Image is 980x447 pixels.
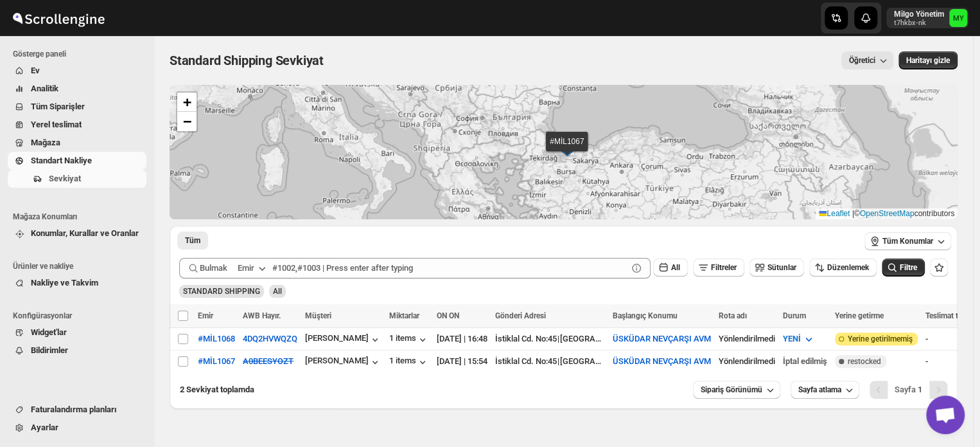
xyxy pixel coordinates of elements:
div: [GEOGRAPHIC_DATA] [560,333,605,345]
div: Açık sohbet [926,396,965,434]
span: Sipariş Görünümü [701,385,762,395]
div: © contributors [816,208,958,219]
span: Tüm Konumlar [882,236,933,246]
span: STANDARD SHIPPING [183,287,260,296]
button: Widget'lar [8,324,146,342]
span: Tüm [185,235,200,246]
button: All [653,259,688,277]
span: Sayfa [895,385,922,394]
span: YENİ [783,334,801,343]
span: AWB Hayır. [243,311,281,320]
span: Yerine getirilmemiş [848,334,913,344]
span: − [183,113,191,129]
button: Filtre [882,259,925,277]
span: Tüm Siparişler [31,102,85,111]
button: User menu [886,8,968,28]
span: Bulmak [200,262,227,275]
span: Sayfa atlama [798,385,841,395]
span: Miktarlar [389,311,419,320]
button: #MİL1068 [198,334,235,343]
button: Tüm Siparişler [8,98,146,116]
button: ÜSKÜDAR NEVÇARŞI AVM [613,356,711,366]
span: Rota adı [719,311,747,320]
button: Öğretici [841,51,893,69]
div: Emir [238,262,254,275]
button: Tüm Konumlar [864,232,951,250]
span: Mağaza [31,138,60,147]
span: Sütunlar [767,263,796,272]
span: + [183,94,191,110]
button: 4DQ2HVWQZQ [243,334,297,343]
div: | [495,333,605,345]
span: Gönderi Adresi [495,311,546,320]
span: Ürünler ve nakliye [13,261,148,271]
button: YENİ [775,329,823,349]
span: Konfigürasyonlar [13,311,148,321]
a: OpenStreetMap [860,209,914,218]
text: MY [953,14,964,23]
span: Filtreler [711,263,737,272]
span: Analitik [31,84,58,93]
button: Faturalandırma planları [8,401,146,419]
img: ScrollEngine [10,2,107,34]
div: İptal edilmiş [783,355,827,368]
span: Emir [198,311,213,320]
button: ÜSKÜDAR NEVÇARŞI AVM [613,334,711,343]
button: Ev [8,62,146,80]
div: [DATE] | 15:54 [437,355,487,368]
span: | [852,209,854,218]
div: [DATE] | 16:48 [437,333,487,345]
span: Düzenlemek [827,263,869,272]
div: [GEOGRAPHIC_DATA] [560,355,605,368]
div: - [925,355,973,368]
input: #1002,#1003 | Press enter after typing [272,258,627,278]
button: Filtreler [693,259,744,277]
button: Düzenlemek [809,259,877,277]
a: Zoom out [177,112,197,131]
span: Nakliye ve Takvim [31,278,98,287]
span: Bildirimler [31,345,68,355]
span: 2 Sevkiyat toplamda [180,385,254,394]
button: [PERSON_NAME] [305,333,381,346]
button: Map action label [898,51,958,69]
button: [PERSON_NAME] [305,356,381,369]
span: Faturalandırma planları [31,405,117,414]
a: Zoom in [177,93,197,112]
span: Öğretici [849,56,875,65]
span: Filtre [900,263,917,272]
a: Leaflet [819,209,850,218]
nav: Pagination [870,381,947,399]
div: | [495,355,605,368]
span: Yerine getirme [835,311,884,320]
span: Haritayı gizle [906,55,950,66]
button: All [177,232,208,250]
span: restocked [848,356,881,367]
b: 1 [918,385,922,394]
span: All [671,263,680,272]
button: 1 items [389,356,429,369]
span: Widget'lar [31,327,67,337]
img: Marker [557,142,577,156]
div: Yönlendirilmedi [719,355,775,368]
div: Yönlendirilmedi [719,333,775,345]
s: A0BEESYOZT [243,356,293,366]
p: t7hkbx-nk [894,19,944,27]
span: Yerel teslimat [31,120,82,129]
span: Durum [783,311,806,320]
p: Milgo Yönetim [894,9,944,19]
span: Mağaza Konumları [13,212,148,222]
button: Emir [230,258,276,278]
button: Sayfa atlama [791,381,859,399]
div: İstiklal Cd. No:45 [495,333,557,345]
button: Nakliye ve Takvim [8,274,146,292]
button: Konumlar, Kurallar ve Oranlar [8,224,146,242]
div: İstiklal Cd. No:45 [495,355,557,368]
span: Teslimat tarihi [925,311,973,320]
button: 1 items [389,333,429,346]
button: Ayarlar [8,419,146,437]
span: Standart Nakliye [31,156,92,165]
